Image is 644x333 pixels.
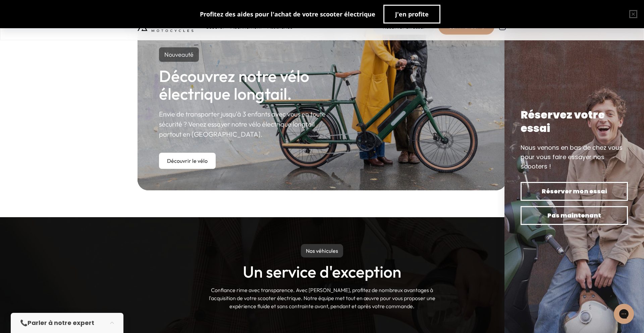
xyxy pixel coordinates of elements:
[205,286,439,310] p: Confiance rime avec transparence. Avec [PERSON_NAME], profitez de nombreux avantages à l'acquisit...
[159,47,199,62] p: Nouveauté
[159,153,216,169] a: Découvrir le vélo
[159,109,333,139] p: Envie de transporter jusqu'à 3 enfants avec vous en toute sécurité ? Venez essayer notre vélo éle...
[301,244,343,257] p: Nos véhicules
[610,301,637,326] iframe: Gorgias live chat messenger
[243,263,401,281] h2: Un service d'exception
[159,67,333,103] h2: Découvrez notre vélo électrique longtail.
